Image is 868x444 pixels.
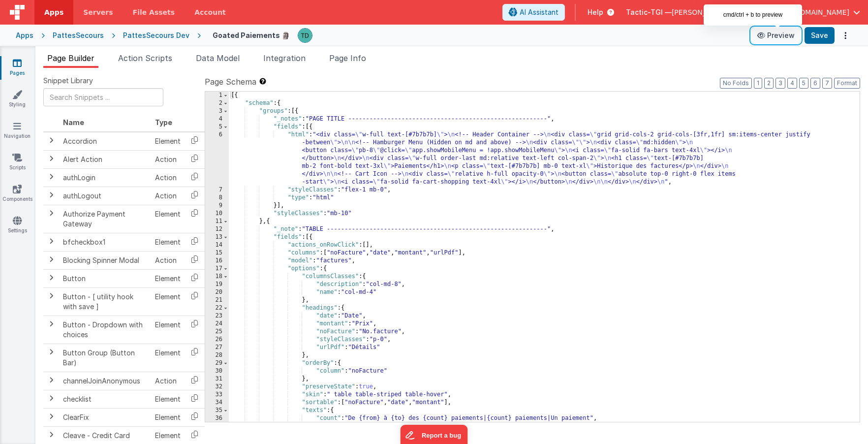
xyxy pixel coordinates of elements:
[205,288,229,296] div: 20
[205,391,229,399] div: 33
[155,118,172,127] span: Type
[151,187,185,205] td: Action
[205,225,229,233] div: 12
[205,399,229,407] div: 34
[118,53,172,63] span: Action Scripts
[205,194,229,202] div: 8
[205,273,229,281] div: 18
[205,375,229,383] div: 31
[59,132,151,151] td: Accordion
[205,328,229,336] div: 25
[205,312,229,320] div: 23
[810,78,820,89] button: 6
[205,320,229,328] div: 24
[520,7,558,17] span: AI Assistant
[205,210,229,218] div: 10
[205,115,229,123] div: 4
[205,233,229,241] div: 13
[588,7,603,17] span: Help
[205,265,229,273] div: 17
[298,29,312,42] img: 14c09513978e40b302c79a5549d38350
[205,107,229,115] div: 3
[205,186,229,194] div: 7
[205,407,229,414] div: 35
[787,78,797,89] button: 4
[133,7,175,17] span: File Assets
[205,123,229,131] div: 5
[59,251,151,269] td: Blocking Spinner Modal
[205,344,229,351] div: 27
[205,367,229,375] div: 30
[59,316,151,344] td: Button - Dropdown with choices
[205,351,229,359] div: 28
[205,249,229,257] div: 15
[196,53,240,63] span: Data Model
[47,53,94,63] span: Page Builder
[151,344,185,372] td: Element
[59,390,151,408] td: checklist
[799,78,808,89] button: 5
[822,78,832,89] button: 7
[151,372,185,390] td: Action
[151,316,185,344] td: Element
[53,31,104,40] div: PattesSecours
[205,296,229,304] div: 21
[834,78,860,89] button: Format
[151,408,185,426] td: Element
[720,78,752,89] button: No Folds
[751,28,801,43] button: Preview
[672,7,849,17] span: [PERSON_NAME][EMAIL_ADDRESS][DOMAIN_NAME]
[151,150,185,168] td: Action
[775,78,785,89] button: 3
[329,53,366,63] span: Page Info
[83,7,113,17] span: Servers
[151,390,185,408] td: Element
[205,131,229,186] div: 6
[151,251,185,269] td: Action
[151,205,185,233] td: Element
[59,372,151,390] td: channelJoinAnonymous
[63,118,84,127] span: Name
[151,269,185,287] td: Element
[151,287,185,316] td: Element
[205,414,229,422] div: 36
[59,205,151,233] td: Authorize Payment Gateway
[205,336,229,344] div: 26
[205,359,229,367] div: 29
[151,233,185,251] td: Element
[626,7,860,17] button: Tactic-TGI — [PERSON_NAME][EMAIL_ADDRESS][DOMAIN_NAME]
[123,31,189,40] div: PattesSecours Dev
[205,202,229,210] div: 9
[502,4,565,21] button: AI Assistant
[43,88,163,106] input: Search Snippets ...
[205,99,229,107] div: 2
[263,53,306,63] span: Integration
[704,4,802,26] div: cmd/ctrl + b to preview
[59,269,151,287] td: Button
[754,78,762,89] button: 1
[43,76,93,86] span: Snippet Library
[59,187,151,205] td: authLogout
[205,92,229,99] div: 1
[151,132,185,151] td: Element
[213,32,290,39] h4: Goated Paiements 🗿
[205,76,256,88] span: Page Schema
[59,287,151,316] td: Button - [ utility hook with save ]
[838,29,852,42] button: Options
[205,241,229,249] div: 14
[59,408,151,426] td: ClearFix
[59,168,151,187] td: authLogin
[205,281,229,288] div: 19
[59,150,151,168] td: Alert Action
[16,31,33,40] div: Apps
[59,233,151,251] td: bfcheckbox1
[44,7,63,17] span: Apps
[626,7,672,17] span: Tactic-TGI —
[805,27,835,44] button: Save
[151,168,185,187] td: Action
[205,218,229,225] div: 11
[205,383,229,391] div: 32
[205,257,229,265] div: 16
[205,304,229,312] div: 22
[764,78,774,89] button: 2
